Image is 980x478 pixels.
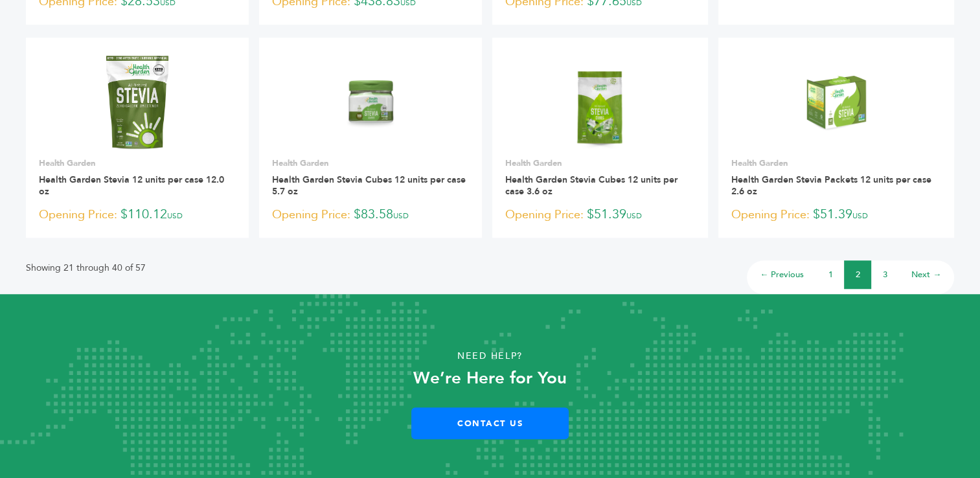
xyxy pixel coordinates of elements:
p: Health Garden [39,157,236,169]
span: USD [626,211,642,221]
a: Next → [911,269,941,280]
p: $51.39 [731,205,941,225]
p: Showing 21 through 40 of 57 [26,260,146,276]
span: USD [852,211,868,221]
p: Health Garden [731,157,941,169]
img: Health Garden Stevia Packets 12 units per case 2.6 oz [805,55,867,148]
p: $110.12 [39,205,236,225]
p: Health Garden [272,157,469,169]
img: Health Garden Stevia Cubes 12 units per case 5.7 oz [339,55,402,148]
span: Opening Price: [39,206,117,223]
a: Health Garden Stevia Cubes 12 units per case 5.7 oz [272,174,466,198]
a: 2 [856,269,860,280]
strong: We’re Here for You [413,367,567,390]
a: Health Garden Stevia Packets 12 units per case 2.6 oz [731,174,931,198]
a: Health Garden Stevia Cubes 12 units per case 3.6 oz [505,174,678,198]
p: Health Garden [505,157,695,169]
img: Health Garden Stevia 12 units per case 12.0 oz [106,56,168,149]
a: Health Garden Stevia 12 units per case 12.0 oz [39,174,224,198]
p: $51.39 [505,205,695,225]
img: Health Garden Stevia Cubes 12 units per case 3.6 oz [569,55,631,148]
a: 3 [883,269,887,280]
span: Opening Price: [505,206,584,223]
span: USD [167,211,183,221]
p: Need Help? [49,347,931,366]
span: Opening Price: [731,206,810,223]
a: Contact Us [411,407,569,439]
span: USD [393,211,409,221]
span: Opening Price: [272,206,350,223]
a: ← Previous [760,269,804,280]
p: $83.58 [272,205,469,225]
a: 1 [828,269,833,280]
